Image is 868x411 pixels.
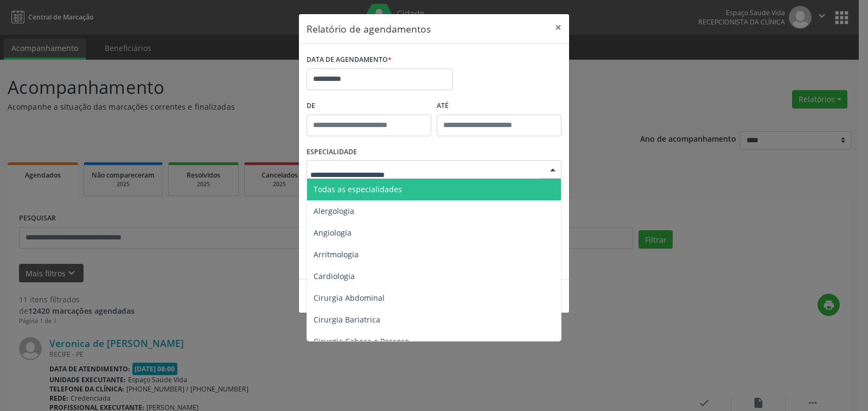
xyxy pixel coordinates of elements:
[314,206,354,216] span: Alergologia
[314,249,359,260] span: Arritmologia
[307,52,392,68] label: DATA DE AGENDAMENTO
[307,22,431,36] h5: Relatório de agendamentos
[314,293,385,303] span: Cirurgia Abdominal
[547,14,569,41] button: Close
[314,227,352,238] span: Angiologia
[437,98,561,115] label: ATÉ
[314,336,409,346] span: Cirurgia Cabeça e Pescoço
[314,314,380,325] span: Cirurgia Bariatrica
[307,98,431,115] label: De
[307,144,357,161] label: ESPECIALIDADE
[314,184,402,194] span: Todas as especialidades
[314,271,355,281] span: Cardiologia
